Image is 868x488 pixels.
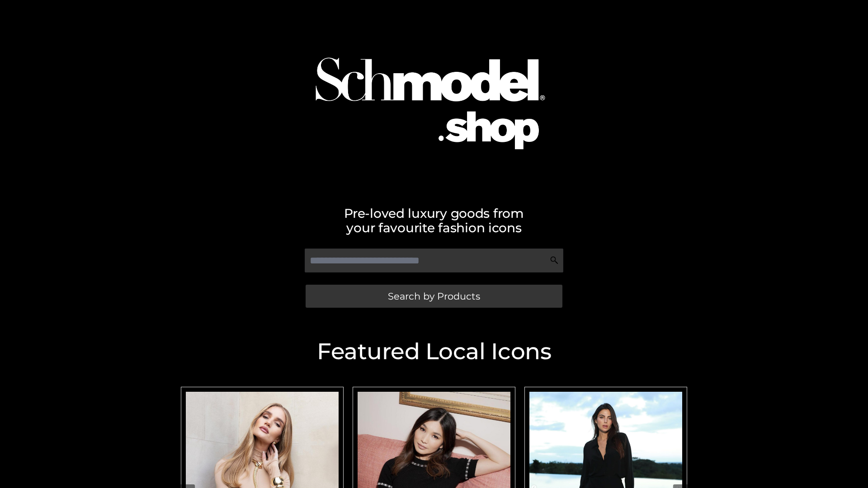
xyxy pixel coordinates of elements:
h2: Featured Local Icons​ [176,340,692,363]
a: Search by Products [306,285,562,308]
img: Search Icon [550,256,559,265]
h2: Pre-loved luxury goods from your favourite fashion icons [176,206,692,235]
span: Search by Products [388,291,480,301]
